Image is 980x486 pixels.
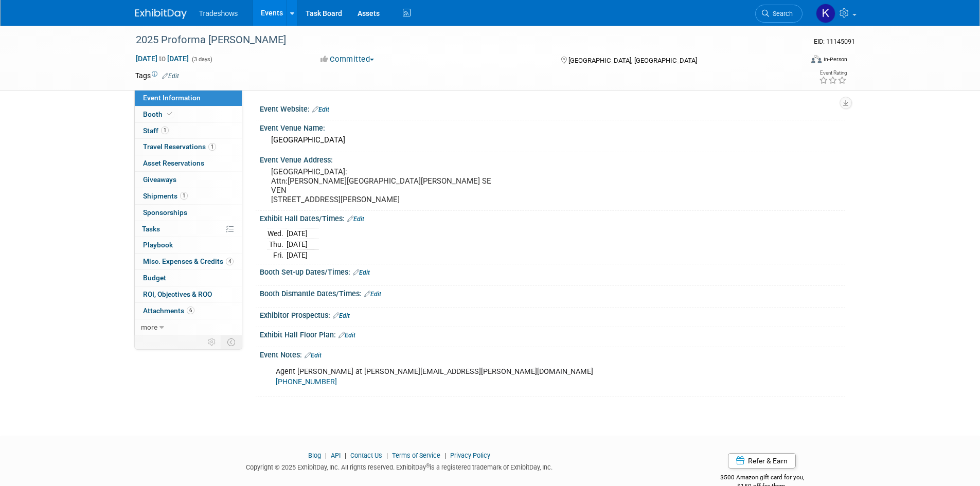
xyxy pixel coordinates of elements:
[350,452,382,459] a: Contact Us
[132,31,787,49] div: 2025 Proforma [PERSON_NAME]
[287,250,308,261] td: [DATE]
[180,192,188,200] span: 1
[450,452,490,459] a: Privacy Policy
[308,452,321,459] a: Blog
[135,221,242,237] a: Tasks
[268,239,287,250] td: Thu.
[191,56,212,63] span: (3 days)
[203,335,221,349] td: Personalize Event Tab Strip
[814,38,855,45] span: Event ID: 11145091
[276,377,337,386] a: [PHONE_NUMBER]
[135,188,242,204] a: Shipments1
[143,142,216,151] span: Travel Reservations
[823,56,847,63] div: In-Person
[143,94,201,102] span: Event Information
[141,323,157,331] span: more
[260,347,845,361] div: Event Notes:
[143,208,187,217] span: Sponsorships
[143,257,234,265] span: Misc. Expenses & Credits
[143,307,194,315] span: Attachments
[426,463,430,469] sup: ®
[728,453,796,469] a: Refer & Earn
[221,335,242,349] td: Toggle Event Tabs
[260,264,845,278] div: Booth Set-up Dates/Times:
[143,175,176,184] span: Giveaways
[135,303,242,319] a: Attachments6
[268,250,287,261] td: Fri.
[769,10,793,17] span: Search
[331,452,341,459] a: API
[755,5,803,23] a: Search
[260,101,845,115] div: Event Website:
[143,241,173,249] span: Playbook
[742,53,848,69] div: Event Format
[143,274,166,282] span: Budget
[364,291,381,298] a: Edit
[442,452,449,459] span: |
[317,54,378,65] button: Committed
[305,352,322,359] a: Edit
[135,319,242,335] a: more
[135,106,242,122] a: Booth
[161,127,169,134] span: 1
[143,290,212,298] span: ROI, Objectives & ROO
[568,57,697,64] span: [GEOGRAPHIC_DATA], [GEOGRAPHIC_DATA]
[312,106,329,113] a: Edit
[260,308,845,321] div: Exhibitor Prospectus:
[287,239,308,250] td: [DATE]
[143,159,204,167] span: Asset Reservations
[135,270,242,286] a: Budget
[135,254,242,269] a: Misc. Expenses & Credits4
[260,286,845,299] div: Booth Dismantle Dates/Times:
[135,205,242,221] a: Sponsorships
[260,152,845,165] div: Event Venue Address:
[333,312,350,319] a: Edit
[135,70,179,81] td: Tags
[323,452,329,459] span: |
[135,155,242,171] a: Asset Reservations
[287,228,308,239] td: [DATE]
[392,452,440,459] a: Terms of Service
[260,120,845,133] div: Event Venue Name:
[135,460,664,472] div: Copyright © 2025 ExhibitDay, Inc. All rights reserved. ExhibitDay is a registered trademark of Ex...
[157,55,167,63] span: to
[135,9,187,19] img: ExhibitDay
[142,225,160,233] span: Tasks
[260,327,845,340] div: Exhibit Hall Floor Plan:
[226,258,234,265] span: 4
[135,123,242,139] a: Staff1
[143,110,174,118] span: Booth
[143,192,188,200] span: Shipments
[384,452,390,459] span: |
[342,452,349,459] span: |
[271,167,492,204] pre: [GEOGRAPHIC_DATA]: Attn:[PERSON_NAME][GEOGRAPHIC_DATA][PERSON_NAME] SEVEN [STREET_ADDRESS][PERSON...
[811,55,822,63] img: Format-Inperson.png
[162,73,179,80] a: Edit
[260,211,845,224] div: Exhibit Hall Dates/Times:
[353,269,370,276] a: Edit
[269,362,732,392] div: Agent [PERSON_NAME] at [PERSON_NAME][EMAIL_ADDRESS][PERSON_NAME][DOMAIN_NAME]
[208,143,216,151] span: 1
[338,332,355,339] a: Edit
[268,132,838,148] div: [GEOGRAPHIC_DATA]
[135,172,242,188] a: Giveaways
[135,286,242,302] a: ROI, Objectives & ROO
[268,228,287,239] td: Wed.
[135,139,242,155] a: Travel Reservations1
[135,54,189,63] span: [DATE] [DATE]
[199,9,238,17] span: Tradeshows
[187,307,194,314] span: 6
[167,111,172,117] i: Booth reservation complete
[819,70,847,76] div: Event Rating
[347,215,364,223] a: Edit
[135,90,242,106] a: Event Information
[135,237,242,253] a: Playbook
[143,127,169,135] span: Staff
[816,4,835,23] img: Karyna Kitsmey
